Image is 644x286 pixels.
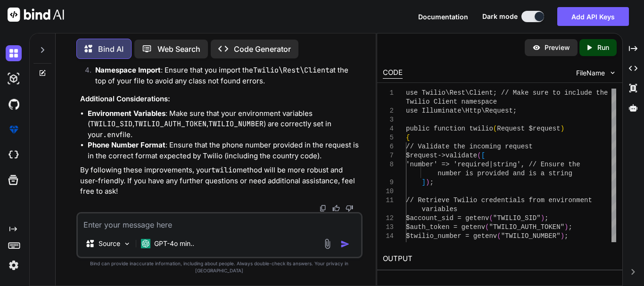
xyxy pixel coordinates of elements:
div: 14 [383,232,394,241]
img: preview [532,43,541,52]
span: { [406,134,410,141]
div: 6 [383,142,394,151]
span: ) [426,179,429,186]
div: 7 [383,151,394,160]
button: Documentation [418,12,468,22]
img: githubDark [6,96,22,112]
div: 8 [383,160,394,169]
span: ( [485,223,489,231]
span: ) [561,232,564,240]
p: : Make sure that your environment variables ( , , ) are correctly set in your file. [88,108,361,140]
img: copy [319,204,327,212]
span: number is provided and is a string [438,170,572,177]
span: ) [541,214,545,222]
p: : Ensure that you import the at the top of your file to avoid any class not found errors. [95,65,361,86]
img: cloudideIcon [6,147,22,163]
p: Bind can provide inaccurate information, including about people. Always double-check its answers.... [76,260,363,274]
img: darkChat [6,45,22,61]
span: t [588,196,592,204]
code: TWILIO_SID [90,119,132,129]
strong: Environment Variables [88,109,165,118]
span: $auth_token = getenv [406,223,485,231]
img: darkAi-studio [6,71,22,87]
span: Request $request [497,125,560,132]
img: attachment [322,238,333,249]
p: Code Generator [234,43,291,55]
img: chevron down [609,69,617,77]
p: Bind AI [98,43,124,55]
img: icon [340,239,350,249]
span: public function twilio [406,125,493,132]
span: ( [477,152,481,159]
span: ] [422,179,426,186]
div: 4 [383,124,394,133]
span: ; [429,179,433,186]
code: TWILIO_AUTH_TOKEN [134,119,206,129]
div: 3 [383,115,394,124]
span: [ [481,152,485,159]
span: Documentation [418,13,468,21]
img: Bind AI [8,8,64,22]
div: 2 [383,106,394,115]
div: 11 [383,196,394,205]
img: settings [6,257,22,273]
p: Web Search [157,43,200,55]
strong: Phone Number Format [88,140,165,149]
code: twilio [211,165,237,175]
p: Source [99,239,120,248]
code: Twilio\Rest\Client [253,65,330,75]
span: ( [493,125,497,132]
span: $request->validate [406,152,477,159]
div: 5 [383,133,394,142]
span: ; [569,223,572,231]
span: use Twilio\Rest\Client; // Make sure to include th [406,89,604,97]
div: 15 [383,241,394,250]
img: dislike [346,204,353,212]
button: Add API Keys [557,7,629,26]
span: ) [561,125,564,132]
p: Run [597,43,609,52]
span: variables [422,205,458,213]
span: $twilio_number = getenv [406,232,497,240]
span: ; [564,232,568,240]
strong: Namespace Import [95,65,161,74]
code: .env [103,130,120,139]
span: ) [564,223,568,231]
code: TWILIO_NUMBER [208,119,264,129]
div: 10 [383,187,394,196]
p: GPT-4o min.. [154,239,194,248]
div: 9 [383,178,394,187]
img: GPT-4o mini [141,239,150,248]
span: e [604,89,608,97]
img: premium [6,122,22,138]
span: he [572,161,580,168]
span: // Validate the incoming request [406,143,533,150]
h3: Additional Considerations: [80,94,361,105]
span: 'number' => 'required|string', // Ensure t [406,161,572,168]
h2: OUTPUT [377,248,622,270]
span: ( [489,214,493,222]
span: Twilio Client namespace [406,98,497,106]
span: $account_sid = getenv [406,214,489,222]
span: "TWILIO_SID" [493,214,541,222]
div: 13 [383,223,394,232]
img: like [332,204,340,212]
span: ; [545,214,548,222]
span: FileName [576,68,605,78]
p: By following these improvements, your method will be more robust and user-friendly. If you have a... [80,165,361,197]
div: 1 [383,89,394,98]
p: Preview [545,43,570,52]
p: : Ensure that the phone number provided in the request is in the correct format expected by Twili... [88,140,361,161]
span: ( [497,232,501,240]
span: Dark mode [482,12,518,21]
div: CODE [383,67,403,79]
span: "TWILIO_NUMBER" [501,232,561,240]
span: use Illuminate\Http\Request; [406,107,517,114]
div: 12 [383,214,394,223]
img: Pick Models [123,240,131,248]
span: // Retrieve Twilio credentials from environmen [406,196,588,204]
span: "TWILIO_AUTH_TOKEN" [489,223,564,231]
